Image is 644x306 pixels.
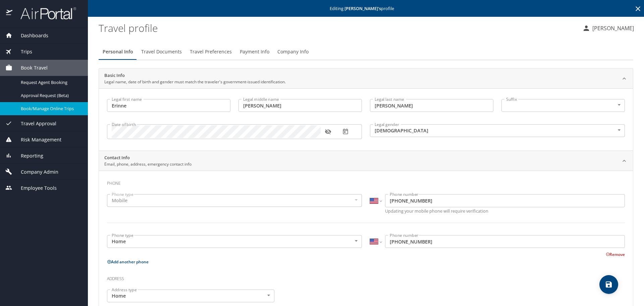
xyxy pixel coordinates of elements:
span: Employee Tools [12,184,57,192]
h3: Address [107,271,625,283]
span: Risk Management [12,136,61,143]
div: Basic InfoLegal name, date of birth and gender must match the traveler's government-issued identi... [99,88,633,150]
h2: Basic Info [104,72,286,79]
div: Basic InfoLegal name, date of birth and gender must match the traveler's government-issued identi... [99,69,633,89]
button: Add another phone [107,259,149,265]
button: Remove [606,252,625,257]
span: Request Agent Booking [21,79,80,86]
span: Payment Info [240,48,269,56]
p: Updating your mobile phone will require verification [385,209,625,213]
h1: Travel profile [99,17,577,38]
span: Book/Manage Online Trips [21,105,80,112]
p: [PERSON_NAME] [590,24,634,32]
button: save [599,275,618,294]
span: Personal Info [103,48,133,56]
p: Email, phone, address, emergency contact info [104,161,192,167]
div: [DEMOGRAPHIC_DATA] [370,124,625,137]
div: Mobile [107,194,362,207]
div: Home [107,235,362,248]
div: Contact InfoEmail, phone, address, emergency contact info [99,151,633,171]
span: Travel Preferences [190,48,232,56]
img: airportal-logo.png [13,7,76,20]
span: Travel Documents [141,48,182,56]
span: Approval Request (Beta) [21,92,80,99]
img: icon-airportal.png [6,7,13,20]
strong: [PERSON_NAME] 's [344,5,381,11]
p: Legal name, date of birth and gender must match the traveler's government-issued identification. [104,79,286,85]
div: ​ [501,99,625,112]
div: Home [107,290,274,302]
span: Dashboards [12,32,48,39]
div: Profile [99,44,633,60]
button: [PERSON_NAME] [580,22,637,34]
span: Book Travel [12,64,48,72]
span: Company Info [277,48,309,56]
span: Company Admin [12,168,58,176]
span: Reporting [12,152,43,160]
span: Trips [12,48,32,55]
h3: Phone [107,176,625,187]
h2: Contact Info [104,155,192,161]
p: Editing profile [90,6,642,11]
span: Travel Approval [12,120,56,127]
